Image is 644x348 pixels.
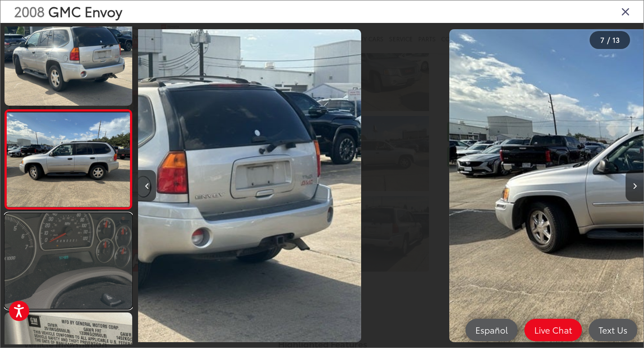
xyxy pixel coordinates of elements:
button: Next image [626,170,644,201]
span: Text Us [594,324,632,335]
img: 2008 GMC Envoy SLE [3,9,134,107]
button: Previous image [138,170,156,201]
span: Español [471,324,512,335]
span: 13 [613,35,620,45]
span: 2008 [14,1,45,21]
img: 2008 GMC Envoy SLE [5,112,131,207]
a: Text Us [589,319,637,341]
a: Español [465,319,518,341]
span: / [606,37,611,43]
a: Live Chat [524,319,582,341]
span: 7 [600,35,604,45]
span: GMC Envoy [48,1,122,21]
span: Live Chat [530,324,577,335]
i: Close gallery [621,5,630,17]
